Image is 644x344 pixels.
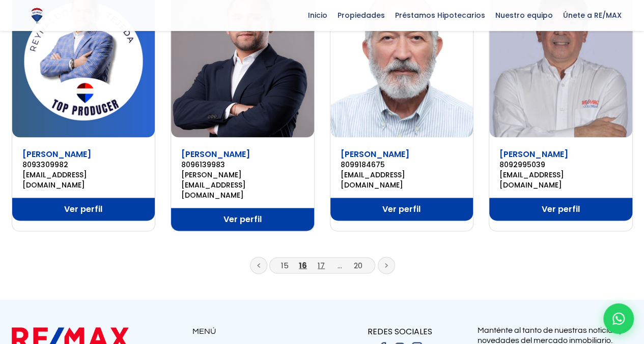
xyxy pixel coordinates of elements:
a: 15 [281,260,289,270]
a: [PERSON_NAME][EMAIL_ADDRESS][DOMAIN_NAME] [181,170,304,200]
a: 16 [299,260,307,270]
a: [EMAIL_ADDRESS][DOMAIN_NAME] [22,170,145,190]
a: Ver perfil [489,198,632,221]
a: Ver perfil [12,198,155,221]
a: [PERSON_NAME] [341,148,409,160]
a: [PERSON_NAME] [22,148,91,160]
span: Inicio [303,8,332,23]
a: [PERSON_NAME] [499,148,568,160]
span: Préstamos Hipotecarios [390,8,490,23]
a: 8092995039 [499,160,622,170]
a: 8096139983 [181,160,304,170]
a: Ver perfil [171,208,314,231]
span: Propiedades [332,8,390,23]
p: REDES SOCIALES [322,325,478,337]
span: Únete a RE/MAX [558,8,627,23]
a: 20 [354,260,362,270]
a: [EMAIL_ADDRESS][DOMAIN_NAME] [341,170,463,190]
a: Ver perfil [330,198,473,221]
a: [PERSON_NAME] [181,148,250,160]
a: ... [338,260,342,270]
a: 17 [318,260,325,270]
img: Logo de REMAX [28,7,46,24]
a: [EMAIL_ADDRESS][DOMAIN_NAME] [499,170,622,190]
a: 8093309982 [22,160,145,170]
a: 8099184675 [341,160,463,170]
p: MENÚ [192,325,322,337]
span: Nuestro equipo [490,8,558,23]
